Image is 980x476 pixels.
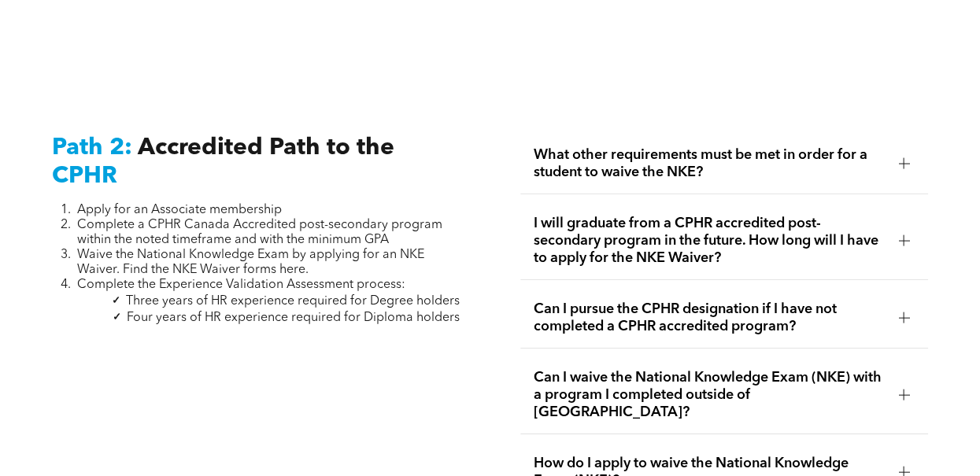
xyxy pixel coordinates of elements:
[77,249,424,276] span: Waive the National Knowledge Exam by applying for an NKE Waiver. Find the NKE Waiver forms here.
[77,204,282,216] span: Apply for an Associate membership
[126,295,460,308] span: Three years of HR experience required for Degree holders
[52,164,117,188] span: CPHR
[533,301,886,335] span: Can I pursue the CPHR designation if I have not completed a CPHR accredited program?
[533,215,886,267] span: I will graduate from a CPHR accredited post-secondary program in the future. How long will I have...
[533,369,886,421] span: Can I waive the National Knowledge Exam (NKE) with a program I completed outside of [GEOGRAPHIC_D...
[138,136,394,160] span: Accredited Path to the
[52,136,132,160] span: Path 2:
[77,219,442,246] span: Complete a CPHR Canada Accredited post-secondary program within the noted timeframe and with the ...
[533,146,886,181] span: What other requirements must be met in order for a student to waive the NKE?
[127,312,460,324] span: Four years of HR experience required for Diploma holders
[77,279,405,291] span: Complete the Experience Validation Assessment process:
